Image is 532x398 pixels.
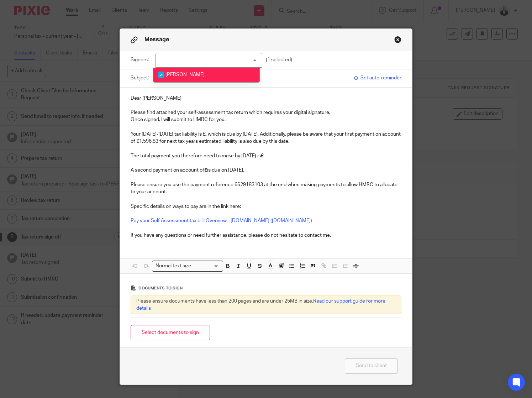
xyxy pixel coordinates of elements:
[131,232,401,239] p: If you have any questions or need further assistance, please do not hesitate to contact me.
[131,218,312,223] a: Pay your Self Assessment tax bill: Overview - [DOMAIN_NAME] ([DOMAIN_NAME])
[152,261,223,272] div: Search for option
[131,109,401,116] p: Please find attached your self-assessment tax return which requires your digital signature.
[353,74,401,82] span: Set auto-reminder
[165,72,205,77] span: [PERSON_NAME]
[131,95,401,102] p: Dear [PERSON_NAME],
[131,203,401,210] p: Specific details on ways to pay are in the link here:
[154,262,193,270] span: Normal text size
[131,181,401,196] p: Please ensure you use the payment reference 6629183103 at the end when making payments to allow H...
[204,168,207,173] strong: £
[131,167,401,174] p: A second payment on account of is due on [DATE].
[131,152,401,159] p: The total payment you therefore need to make by [DATE] is
[136,299,385,311] a: Read our support guide for more details
[131,74,149,82] label: Subject:
[131,56,152,63] label: Signers:
[131,295,401,314] div: Please ensure documents have less than 200 pages and are under 25MB in size.
[138,286,183,290] span: Documents to sign
[345,358,398,374] button: Send to client
[261,153,264,158] strong: £
[193,262,219,270] input: Search for option
[131,131,401,145] p: Your [DATE]-[DATE] tax liability is £, which is due by [DATE]. Additionally, please be aware that...
[131,116,401,123] p: Once signed, I will submit to HMRC for you.
[266,56,292,63] p: (1 selected)
[131,325,210,340] button: Select documents to sign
